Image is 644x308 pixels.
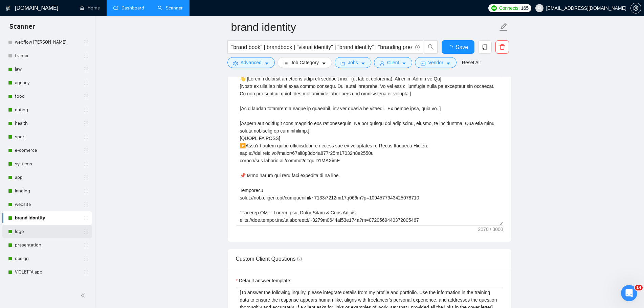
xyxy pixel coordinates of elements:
div: А ще таке питання, якщо подавався не гіг радар, то він не бачить повідомлення від клієнта? не дуж... [30,20,125,53]
span: setting [233,61,238,66]
a: webflow [PERSON_NAME] [15,35,79,49]
span: setting [631,5,641,11]
span: double-left [81,292,87,299]
div: Dima говорит… [5,104,130,138]
a: dashboardDashboard [113,5,144,11]
span: info-circle [415,45,420,49]
span: holder [83,67,89,72]
a: website [15,198,79,211]
span: Vendor [428,59,443,66]
p: В сети последние 15 мин [33,8,92,15]
div: Тобто якщо я подався сам. то [PERSON_NAME] все одно прийде? [24,138,130,159]
h1: Dima [33,3,46,8]
span: 14 [635,285,643,290]
div: yabr87@gmail.com говорит… [5,16,130,63]
div: yabr87@gmail.com говорит… [5,198,130,218]
a: app [15,171,79,184]
a: Reset All [462,59,481,66]
input: Search Freelance Jobs... [231,43,412,51]
span: 165 [521,4,528,12]
span: holder [83,188,89,194]
span: user [380,61,384,66]
input: Scanner name... [231,19,498,35]
a: VIOLETTA app [15,265,79,279]
span: folder [340,61,345,66]
label: Default answer template: [236,277,291,284]
span: search [424,44,437,50]
button: Start recording [43,221,48,227]
span: Job Category [291,59,319,66]
a: sport [15,130,79,144]
span: holder [83,269,89,275]
button: barsJob Categorycaret-down [277,57,332,68]
button: Save [442,40,474,54]
a: health [15,117,79,130]
span: loading [448,45,456,51]
a: systems [15,157,79,171]
button: go back [4,3,17,16]
span: delete [496,44,509,50]
textarea: Ваше сообщение... [6,207,130,219]
a: agency [15,76,79,90]
span: holder [83,148,89,153]
div: yabr87@gmail.com говорит… [5,138,130,164]
span: caret-down [321,61,326,66]
span: holder [83,175,89,180]
div: Так, але якщо ви подавались на Апворк через едженсі аккаунт, не через фрілансера 🙌 [11,169,106,189]
button: setting [630,3,641,14]
span: holder [83,80,89,86]
a: brand identity [15,211,79,225]
span: holder [83,134,89,140]
a: landing [15,184,79,198]
span: Scanner [4,22,40,36]
span: caret-down [264,61,269,66]
button: userClientcaret-down [374,57,413,68]
span: caret-down [446,61,451,66]
span: Client [387,59,399,66]
span: holder [83,242,89,248]
span: info-circle [297,257,302,261]
a: searchScanner [158,5,183,11]
a: setting [630,5,641,11]
a: e-comerce [15,144,79,157]
div: Dima говорит… [5,165,130,198]
div: Так, але якщо ви подавались на Апворк через едженсі аккаунт, не через фрілансера 🙌 [5,165,111,193]
span: holder [83,283,89,288]
span: holder [83,107,89,113]
div: Якщо пропоузал був надісланий не від нас, але в рамках вашої едженсі, то він з'явиться у вашому с... [11,67,106,100]
span: Connects: [499,4,519,12]
div: Закрыть [119,3,131,15]
span: Jobs [348,59,358,66]
span: holder [83,53,89,58]
img: Profile image for Dima [19,4,30,15]
button: settingAdvancedcaret-down [227,57,275,68]
button: Отправить сообщение… [116,219,127,230]
div: Так як ми збираємо дані по едженсі в цілому, такий пропоузал також буде видно на платформі 🤓 [11,109,106,128]
span: idcard [421,61,425,66]
span: holder [83,229,89,234]
button: copy [478,40,492,54]
a: VIOLETTA systems [15,279,79,292]
img: logo [6,3,10,14]
span: holder [83,161,89,167]
span: caret-down [402,61,406,66]
div: Якщо пропоузал був надісланий не від нас, але в рамках вашої едженсі, то він з'явиться у вашому с... [5,63,111,104]
img: upwork-logo.png [491,5,497,11]
div: Дякую супер)😀 [80,198,130,213]
div: Dima говорит… [5,63,130,104]
a: food [15,90,79,103]
button: Добавить вложение [32,221,38,227]
button: Средство выбора GIF-файла [21,221,27,227]
span: Save [456,43,468,51]
span: bars [283,61,288,66]
a: design [15,252,79,265]
span: Advanced [241,59,262,66]
button: Средство выбора эмодзи [10,221,16,227]
a: law [15,63,79,76]
button: search [424,40,438,54]
span: holder [83,202,89,207]
button: folderJobscaret-down [335,57,371,68]
a: framer [15,49,79,63]
span: holder [83,215,89,221]
span: caret-down [361,61,365,66]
